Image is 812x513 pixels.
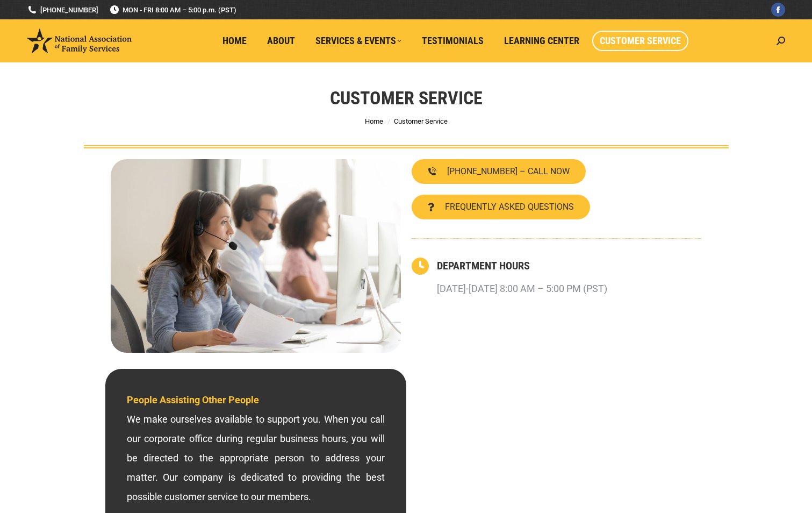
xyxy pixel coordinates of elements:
a: Testimonials [414,31,491,51]
a: DEPARTMENT HOURS [437,259,530,272]
span: About [267,35,295,47]
span: Home [222,35,247,47]
span: Customer Service [394,117,448,125]
span: We make ourselves available to support you. When you call our corporate office during regular bus... [127,394,385,502]
span: Testimonials [422,35,484,47]
span: Customer Service [600,35,681,47]
a: About [260,31,303,51]
a: Home [365,117,383,125]
span: People Assisting Other People [127,394,259,405]
span: MON - FRI 8:00 AM – 5:00 p.m. (PST) [109,5,236,15]
a: [PHONE_NUMBER] – CALL NOW [412,159,586,184]
span: Learning Center [504,35,579,47]
span: Services & Events [315,35,401,47]
img: National Association of Family Services [27,28,132,53]
a: Customer Service [592,31,688,51]
span: [PHONE_NUMBER] – CALL NOW [447,167,570,176]
p: [DATE]-[DATE] 8:00 AM – 5:00 PM (PST) [437,279,607,298]
span: FREQUENTLY ASKED QUESTIONS [445,203,574,211]
h1: Customer Service [330,86,483,110]
a: Learning Center [497,31,587,51]
a: [PHONE_NUMBER] [27,5,98,15]
a: Home [215,31,254,51]
a: Facebook page opens in new window [771,3,785,17]
a: FREQUENTLY ASKED QUESTIONS [412,195,590,219]
img: Contact National Association of Family Services [111,159,401,353]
